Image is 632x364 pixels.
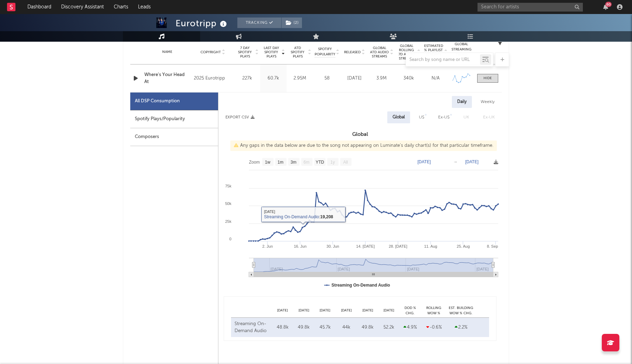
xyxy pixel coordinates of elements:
div: 60 [605,2,612,7]
text: 1m [278,160,284,165]
input: Search by song name or URL [406,57,480,63]
div: 44k [337,324,355,331]
span: Copyright [200,50,221,54]
div: 60.7k [262,75,285,82]
text: 3m [291,160,297,165]
h3: Global [218,130,502,139]
text: 14. [DATE] [356,244,375,248]
div: Global Streaming Trend (Last 60D) [451,42,472,63]
div: [DATE] [343,75,366,82]
text: 6m [304,160,310,165]
div: All DSP Consumption [135,97,180,105]
div: Composers [130,128,218,146]
div: [DATE] [272,308,293,313]
div: Global [393,113,405,122]
div: Spotify Plays/Popularity [130,110,218,128]
span: Global ATD Audio Streams [370,46,389,59]
text: 1y [330,160,335,165]
span: ( 2 ) [281,18,302,28]
div: DoD % Chg. [400,305,421,316]
div: N/A [424,75,447,82]
text: 16. Jun [294,244,307,248]
div: Name [144,49,190,55]
text: 11. Aug [424,244,437,248]
span: 7 Day Spotify Plays [236,46,254,59]
text: 8. Sep [487,244,498,248]
text: 25. Aug [457,244,470,248]
div: 58 [315,75,339,82]
text: 50k [225,201,231,206]
span: Last Day Spotify Plays [262,46,281,59]
div: Rolling WoW % Chg. [421,305,447,316]
div: [DATE] [357,308,378,313]
text: All [343,160,348,165]
a: Where's Your Head At [144,71,190,85]
div: [DATE] [315,308,336,313]
text: 2. Jun [262,244,273,248]
text: [DATE] [465,159,479,164]
button: 60 [603,4,608,10]
div: 2.95M [288,75,311,82]
div: Est. Building WoW % Chg. [447,305,475,316]
div: 48.8k [274,324,291,331]
div: 2025 Eurotripp [194,74,232,83]
div: 227k [236,75,258,82]
div: 52.2k [380,324,398,331]
div: Any gaps in the data below are due to the song not appearing on Luminate's daily chart(s) for tha... [230,140,497,151]
div: 4.9 % [401,324,419,331]
text: 25k [225,219,231,224]
button: Tracking [237,18,281,28]
text: [DATE] [417,159,431,164]
div: All DSP Consumption [130,92,218,110]
text: Zoom [249,160,260,165]
div: [DATE] [336,308,357,313]
button: (2) [282,18,302,28]
div: 49.8k [359,324,377,331]
text: 1w [265,160,271,165]
div: Streaming On-Demand Audio [235,321,270,334]
div: Ex-US [438,113,449,122]
text: YTD [316,160,324,165]
div: 49.8k [295,324,313,331]
div: US [419,113,424,122]
div: 3.9M [370,75,393,82]
input: Search for artists [478,3,583,12]
div: [DATE] [378,308,400,313]
button: Export CSV [225,115,255,119]
div: 45.7k [316,324,334,331]
text: 30. Jun [327,244,339,248]
div: Daily [452,96,472,108]
span: Estimated % Playlist Streams Last Day [424,44,443,61]
text: 28. [DATE] [389,244,407,248]
span: Spotify Popularity [315,47,335,57]
span: Global Rolling 7D Audio Streams [397,44,416,61]
text: → [453,159,457,164]
span: Released [344,50,361,54]
div: -0.6 % [422,324,445,331]
text: Streaming On-Demand Audio [331,283,390,288]
text: 75k [225,184,231,188]
div: Eurotripp [176,18,229,29]
div: [DATE] [293,308,315,313]
div: 2.2 % [449,324,473,331]
text: 0 [229,237,231,241]
span: ATD Spotify Plays [288,46,307,59]
div: Weekly [475,96,500,108]
div: 340k [397,75,420,82]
